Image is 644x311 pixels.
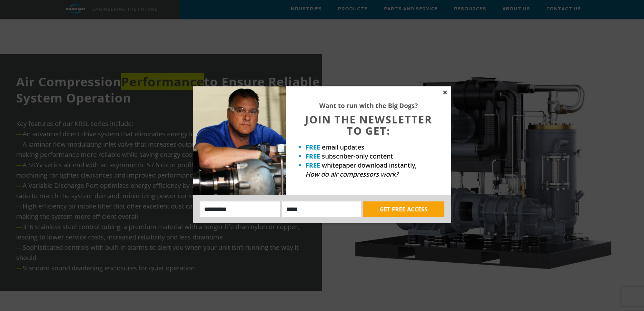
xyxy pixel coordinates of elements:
[442,90,448,95] button: Close
[322,143,364,151] span: email updates
[363,201,444,217] button: GET FREE ACCESS
[282,201,361,217] input: Email
[305,170,399,179] em: How do air compressors work?
[305,152,320,160] strong: FREE
[305,112,432,138] span: JOIN THE NEWSLETTER TO GET:
[322,161,417,170] span: whitepaper download instantly,
[200,201,281,217] input: Name:
[322,152,393,160] span: subscriber-only content
[319,101,418,110] strong: Want to run with the Big Dogs?
[305,143,320,151] strong: FREE
[305,161,320,170] strong: FREE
